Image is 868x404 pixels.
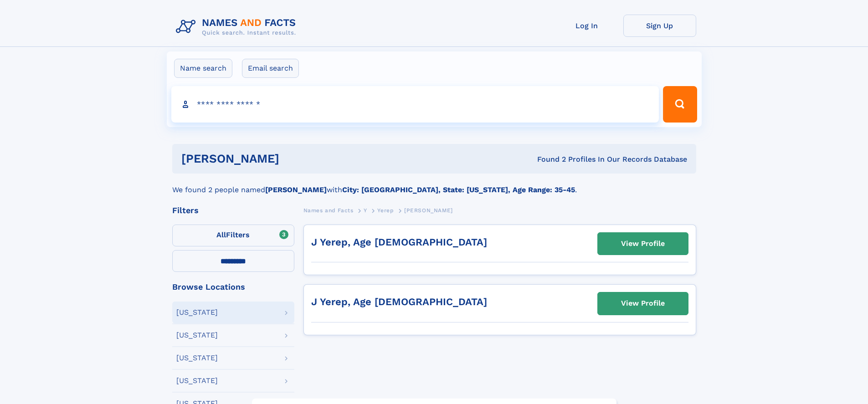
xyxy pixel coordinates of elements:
[550,15,623,37] a: Log In
[181,153,408,164] h1: [PERSON_NAME]
[171,86,659,123] input: search input
[176,309,218,316] div: [US_STATE]
[216,230,226,239] span: All
[663,86,697,123] button: Search Button
[377,207,394,214] span: Yerep
[377,205,394,216] a: Yerep
[598,233,688,255] a: View Profile
[342,185,575,194] b: City: [GEOGRAPHIC_DATA], State: [US_STATE], Age Range: 35-45
[621,233,665,254] div: View Profile
[176,332,218,339] div: [US_STATE]
[404,207,453,214] span: [PERSON_NAME]
[172,225,294,246] label: Filters
[598,292,688,314] a: View Profile
[172,15,303,39] img: Logo Names and Facts
[621,293,665,314] div: View Profile
[303,205,354,216] a: Names and Facts
[176,354,218,362] div: [US_STATE]
[172,206,294,215] div: Filters
[172,283,294,291] div: Browse Locations
[176,377,218,384] div: [US_STATE]
[364,207,367,214] span: Y
[311,236,487,248] a: J Yerep, Age [DEMOGRAPHIC_DATA]
[174,59,232,78] label: Name search
[265,185,327,194] b: [PERSON_NAME]
[242,59,299,78] label: Email search
[311,296,487,307] a: J Yerep, Age [DEMOGRAPHIC_DATA]
[408,154,687,164] div: Found 2 Profiles In Our Records Database
[364,205,367,216] a: Y
[172,174,696,195] div: We found 2 people named with .
[623,15,696,37] a: Sign Up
